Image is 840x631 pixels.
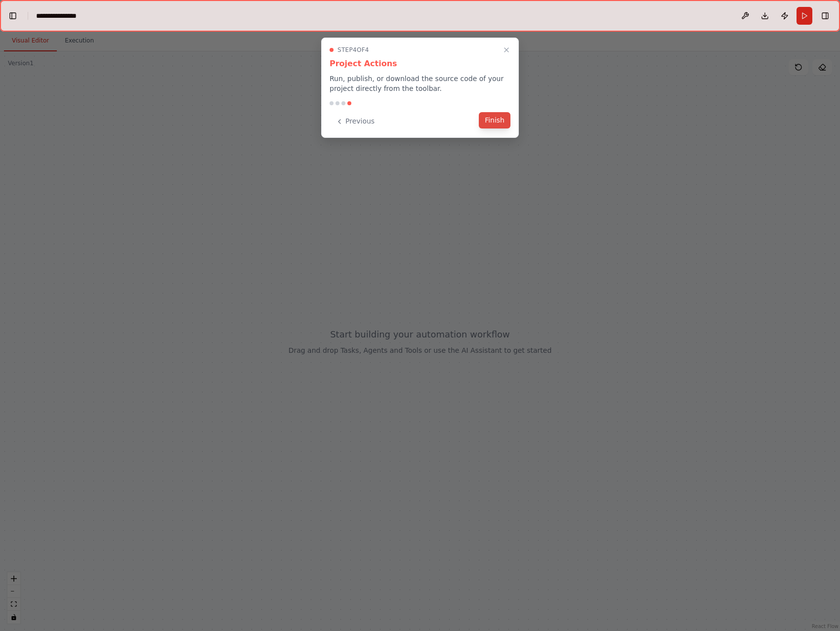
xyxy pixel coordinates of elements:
[479,112,510,128] button: Finish
[501,44,512,56] button: Close walkthrough
[6,9,20,23] button: Hide left sidebar
[330,113,380,129] button: Previous
[337,46,369,54] span: Step 4 of 4
[330,58,510,70] h3: Project Actions
[330,74,510,93] p: Run, publish, or download the source code of your project directly from the toolbar.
